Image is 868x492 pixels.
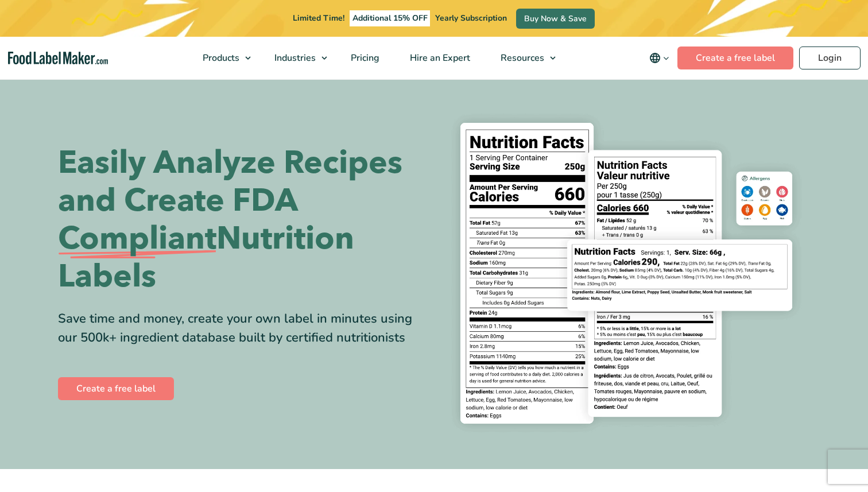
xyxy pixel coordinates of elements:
a: Create a free label [58,377,174,400]
a: Create a free label [677,47,793,69]
span: Resources [497,52,545,64]
a: Buy Now & Save [516,9,595,29]
a: Resources [486,37,561,79]
span: Industries [271,52,317,64]
span: Yearly Subscription [435,13,507,24]
a: Hire an Expert [395,37,483,79]
span: Additional 15% OFF [350,10,431,26]
a: Industries [259,37,333,79]
a: Pricing [336,37,392,79]
div: Save time and money, create your own label in minutes using our 500k+ ingredient database built b... [58,309,425,347]
span: Pricing [347,52,381,64]
h1: Easily Analyze Recipes and Create FDA Nutrition Labels [58,144,425,296]
a: Login [799,47,861,69]
span: Compliant [58,220,216,258]
span: Limited Time! [293,13,344,24]
a: Products [188,37,257,79]
span: Hire an Expert [406,52,471,64]
span: Products [199,52,241,64]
